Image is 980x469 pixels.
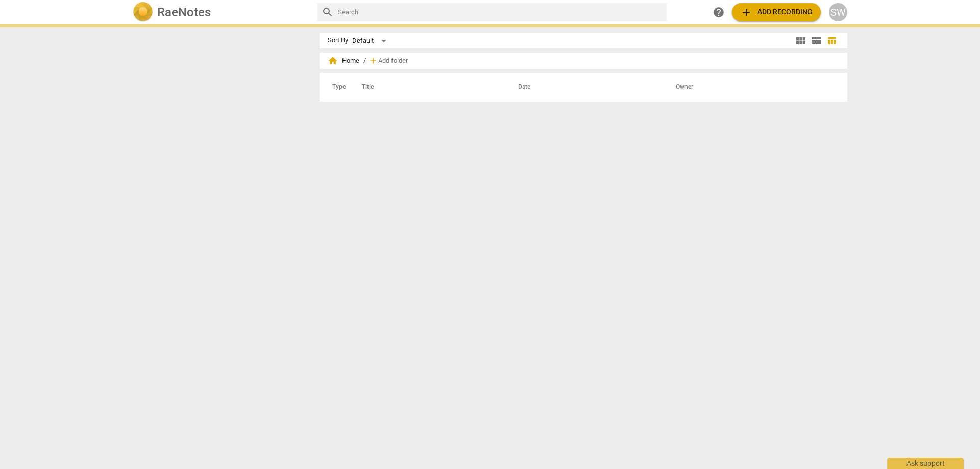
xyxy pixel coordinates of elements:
div: Ask support [887,458,964,469]
th: Owner [664,73,837,102]
span: add [740,6,752,18]
img: Logo [133,2,153,22]
span: Home [328,56,359,66]
th: Type [324,73,350,102]
th: Title [350,73,506,102]
span: Add folder [378,57,408,65]
button: Upload [732,3,821,21]
a: Help [709,3,728,21]
h2: RaeNotes [157,5,211,19]
button: Tile view [793,33,808,48]
a: LogoRaeNotes [133,2,309,22]
span: search [322,6,334,18]
button: Table view [824,33,839,48]
div: Sort By [328,37,348,44]
span: add [368,56,378,66]
span: view_list [810,35,822,47]
button: SW [829,3,847,21]
span: / [363,57,366,65]
span: view_module [795,35,807,47]
span: help [713,6,725,18]
div: Default [352,33,390,49]
button: List view [808,33,824,48]
span: Add recording [740,6,813,18]
span: table_chart [827,36,837,45]
th: Date [506,73,664,102]
span: home [328,56,338,66]
input: Search [338,4,663,20]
